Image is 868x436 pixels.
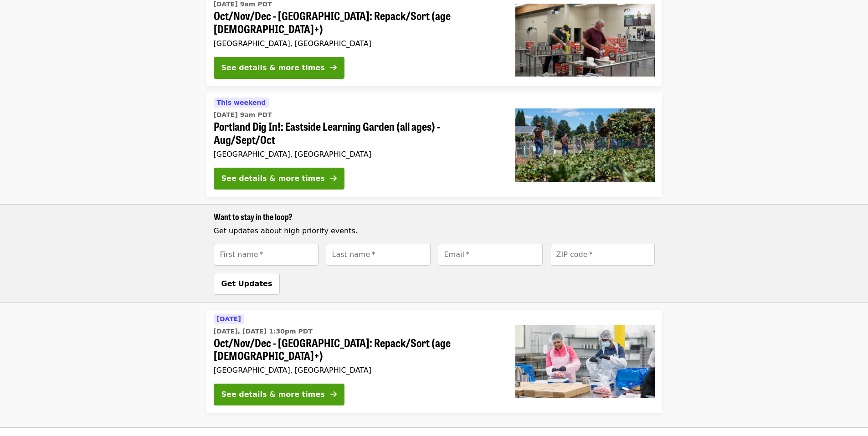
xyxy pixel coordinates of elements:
[214,210,293,222] span: Want to stay in the loop?
[214,336,501,363] span: Oct/Nov/Dec - [GEOGRAPHIC_DATA]: Repack/Sort (age [DEMOGRAPHIC_DATA]+)
[326,244,431,266] input: [object Object]
[515,325,655,398] img: Oct/Nov/Dec - Beaverton: Repack/Sort (age 10+) organized by Oregon Food Bank
[550,244,655,266] input: [object Object]
[217,315,241,323] span: [DATE]
[214,226,358,235] span: Get updates about high priority events.
[515,4,655,77] img: Oct/Nov/Dec - Portland: Repack/Sort (age 16+) organized by Oregon Food Bank
[221,62,325,73] div: See details & more times
[330,63,337,72] i: arrow-right icon
[438,244,543,266] input: [object Object]
[214,39,501,48] div: [GEOGRAPHIC_DATA], [GEOGRAPHIC_DATA]
[214,327,313,336] time: [DATE], [DATE] 1:30pm PDT
[330,174,337,183] i: arrow-right icon
[214,273,280,295] button: Get Updates
[515,108,655,181] img: Portland Dig In!: Eastside Learning Garden (all ages) - Aug/Sept/Oct organized by Oregon Food Bank
[214,150,501,159] div: [GEOGRAPHIC_DATA], [GEOGRAPHIC_DATA]
[214,110,272,120] time: [DATE] 9am PDT
[214,244,318,266] input: [object Object]
[214,57,344,79] button: See details & more times
[206,93,662,197] a: See details for "Portland Dig In!: Eastside Learning Garden (all ages) - Aug/Sept/Oct"
[217,99,266,106] span: This weekend
[214,9,501,36] span: Oct/Nov/Dec - [GEOGRAPHIC_DATA]: Repack/Sort (age [DEMOGRAPHIC_DATA]+)
[330,390,337,399] i: arrow-right icon
[214,120,501,146] span: Portland Dig In!: Eastside Learning Garden (all ages) - Aug/Sept/Oct
[221,389,325,400] div: See details & more times
[221,173,325,184] div: See details & more times
[221,279,272,288] span: Get Updates
[206,310,662,413] a: See details for "Oct/Nov/Dec - Beaverton: Repack/Sort (age 10+)"
[214,384,344,405] button: See details & more times
[214,366,501,374] div: [GEOGRAPHIC_DATA], [GEOGRAPHIC_DATA]
[214,168,344,190] button: See details & more times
